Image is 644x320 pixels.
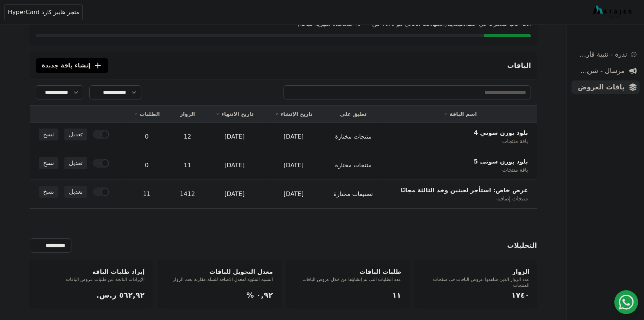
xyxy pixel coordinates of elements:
button: إنشاء باقة جديدة [36,58,108,73]
a: تاريخ الانتهاء [214,110,255,118]
span: ر.س. [96,291,116,300]
td: [DATE] [205,123,264,151]
span: ندرة - تنبية قارب علي النفاذ [574,49,627,60]
p: عدد الطلبات التي تم إنشاؤها من خلال عروض الباقات [294,276,401,282]
span: % [246,291,254,300]
td: منتجات مختارة [323,123,384,151]
bdi: ۰,٩٢ [256,291,273,300]
div: ١٧٤۰ [422,290,529,300]
span: باقة منتجات [502,137,528,145]
h3: التحليلات [507,240,537,251]
a: تعديل [64,129,87,140]
td: [DATE] [264,151,323,180]
h4: الزوار [422,267,529,276]
button: متجر هايبر كارد HyperCard [4,4,83,20]
p: الإيرادات الناتجة عن طلبات عروض الباقات [37,276,145,282]
td: 1412 [170,180,205,209]
span: منتجات إضافية [496,195,528,202]
td: تصنيفات مختارة [323,180,384,209]
td: [DATE] [205,180,264,209]
td: 11 [170,151,205,180]
td: 0 [124,123,170,151]
img: MatajerTech Logo [593,6,634,19]
td: [DATE] [205,151,264,180]
span: بلود بورن سوني 5 [474,157,528,166]
td: منتجات مختارة [323,151,384,180]
a: تاريخ الإنشاء [273,110,314,118]
bdi: ٥٦٢,٩٢ [119,291,145,300]
a: اسم الباقة [393,110,528,118]
span: مرسال - شريط دعاية [574,66,625,76]
h4: طلبات الباقات [294,267,401,276]
a: نسخ [39,157,58,169]
h3: الباقات [507,60,531,71]
th: تطبق على [323,106,384,123]
td: [DATE] [264,180,323,209]
td: 12 [170,123,205,151]
a: نسخ [39,186,58,198]
th: الزوار [170,106,205,123]
p: النسبة المئوية لمعدل الاضافة للسلة مقارنة بعدد الزوار [166,276,273,282]
h4: إيراد طلبات الباقة [37,267,145,276]
a: الطلبات [132,110,161,118]
span: متجر هايبر كارد HyperCard [8,8,79,17]
span: باقة منتجات [502,166,528,174]
a: تعديل [64,186,87,198]
span: عرض خاص: استأجر لعبتين وخذ الثالثة مجانًا [401,186,528,195]
td: 11 [124,180,170,209]
h4: معدل التحويل للباقات [166,267,273,276]
span: باقات العروض [574,82,625,92]
span: بلود بورن سوني 4 [474,129,528,137]
div: ١١ [294,290,401,300]
span: إنشاء باقة جديدة [42,61,90,70]
td: [DATE] [264,123,323,151]
td: 0 [124,151,170,180]
p: عدد الزوار الذين شاهدوا عروض الباقات في صفحات المنتجات [422,276,529,288]
a: نسخ [39,129,58,140]
a: تعديل [64,157,87,169]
